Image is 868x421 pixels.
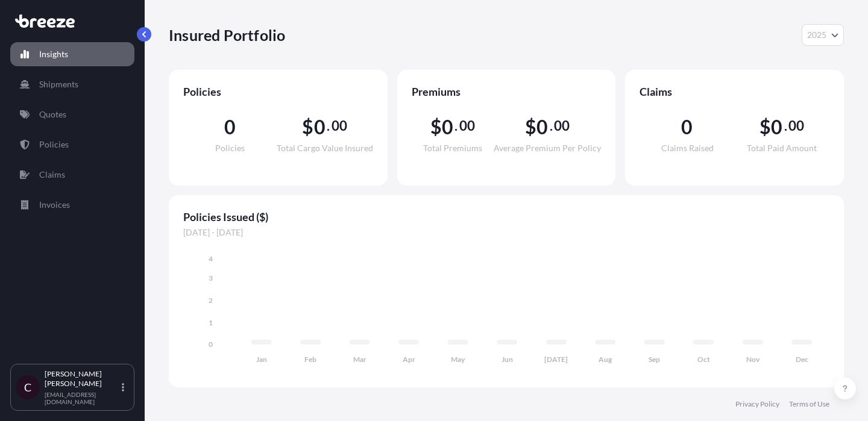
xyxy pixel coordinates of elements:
[494,144,601,152] span: Average Premium Per Policy
[327,121,330,131] span: .
[789,399,829,409] a: Terms of Use
[554,121,570,131] span: 00
[209,318,213,327] tspan: 1
[302,117,313,137] span: $
[735,399,779,409] a: Privacy Policy
[412,84,602,99] span: Premiums
[544,355,568,364] tspan: [DATE]
[771,117,782,137] span: 0
[649,355,660,364] tspan: Sep
[314,117,325,137] span: 0
[209,340,213,349] tspan: 0
[442,117,453,137] span: 0
[24,381,31,393] span: C
[807,29,826,41] span: 2025
[215,144,245,152] span: Policies
[256,355,267,364] tspan: Jan
[304,355,316,364] tspan: Feb
[10,133,134,157] a: Policies
[353,355,366,364] tspan: Mar
[784,121,787,131] span: .
[640,84,829,99] span: Claims
[209,273,213,282] tspan: 3
[39,48,68,60] p: Insights
[788,121,804,131] span: 00
[39,169,65,181] p: Claims
[39,78,78,90] p: Shipments
[169,25,285,45] p: Insured Portfolio
[183,210,829,224] span: Policies Issued ($)
[536,117,548,137] span: 0
[423,144,482,152] span: Total Premiums
[759,117,771,137] span: $
[45,369,119,388] p: [PERSON_NAME] [PERSON_NAME]
[224,117,236,137] span: 0
[459,121,475,131] span: 00
[39,199,70,211] p: Invoices
[403,355,415,364] tspan: Apr
[45,391,119,405] p: [EMAIL_ADDRESS][DOMAIN_NAME]
[39,108,66,120] p: Quotes
[39,139,69,151] p: Policies
[599,355,612,364] tspan: Aug
[209,254,213,263] tspan: 4
[277,144,373,152] span: Total Cargo Value Insured
[802,24,844,46] button: Year Selector
[502,355,513,364] tspan: Jun
[10,102,134,126] a: Quotes
[454,121,458,131] span: .
[661,144,714,152] span: Claims Raised
[796,355,808,364] tspan: Dec
[332,121,347,131] span: 00
[209,296,213,305] tspan: 2
[183,226,829,239] span: [DATE] - [DATE]
[525,117,536,137] span: $
[10,193,134,217] a: Invoices
[681,117,693,137] span: 0
[430,117,442,137] span: $
[10,163,134,187] a: Claims
[747,144,817,152] span: Total Paid Amount
[183,84,373,99] span: Policies
[746,355,760,364] tspan: Nov
[550,121,553,131] span: .
[697,355,710,364] tspan: Oct
[451,355,465,364] tspan: May
[10,72,134,96] a: Shipments
[10,42,134,66] a: Insights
